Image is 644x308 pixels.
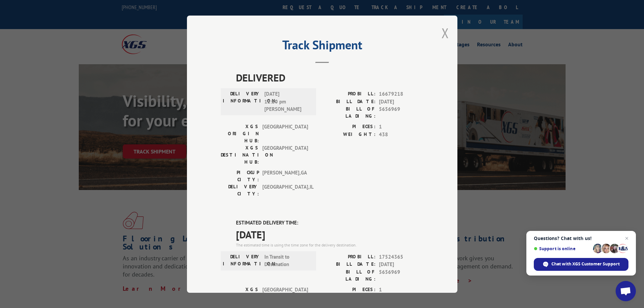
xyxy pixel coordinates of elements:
label: BILL DATE: [322,261,376,268]
label: WEIGHT: [322,131,376,138]
span: In Transit to Destination [264,253,310,268]
span: 16679218 [379,90,424,98]
h2: Track Shipment [221,40,424,53]
label: PICKUP CITY: [221,169,259,183]
span: Questions? Chat with us! [534,236,628,241]
label: XGS DESTINATION HUB: [221,144,259,166]
div: Open chat [616,281,636,301]
label: XGS ORIGIN HUB: [221,123,259,144]
span: [GEOGRAPHIC_DATA] , IL [262,183,308,197]
label: BILL DATE: [322,98,376,105]
span: Chat with XGS Customer Support [551,261,620,267]
span: 5656969 [379,105,424,120]
span: Support is online [534,246,591,251]
span: [DATE] [379,98,424,105]
label: PIECES: [322,286,376,293]
label: ESTIMATED DELIVERY TIME: [236,219,424,227]
label: DELIVERY INFORMATION: [223,90,261,113]
span: [GEOGRAPHIC_DATA] [262,144,308,166]
span: 1 [379,123,424,131]
span: [DATE] 12:20 pm [PERSON_NAME] [264,90,310,113]
label: DELIVERY INFORMATION: [223,253,261,268]
div: The estimated time is using the time zone for the delivery destination. [236,242,424,248]
span: [GEOGRAPHIC_DATA] [262,286,308,307]
span: 438 [379,131,424,138]
span: 5656969 [379,268,424,282]
label: PIECES: [322,123,376,131]
span: [DATE] [379,261,424,268]
span: 1 [379,286,424,293]
label: BILL OF LADING: [322,105,376,120]
label: XGS ORIGIN HUB: [221,286,259,307]
span: [GEOGRAPHIC_DATA] [262,123,308,144]
span: [PERSON_NAME] , GA [262,169,308,183]
span: Close chat [623,234,631,242]
span: 17524365 [379,253,424,261]
span: DELIVERED [236,70,424,85]
span: [DATE] [236,227,424,242]
label: DELIVERY CITY: [221,183,259,197]
label: BILL OF LADING: [322,268,376,282]
label: PROBILL: [322,90,376,98]
div: Chat with XGS Customer Support [534,258,628,271]
button: Close modal [442,24,449,42]
label: PROBILL: [322,253,376,261]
